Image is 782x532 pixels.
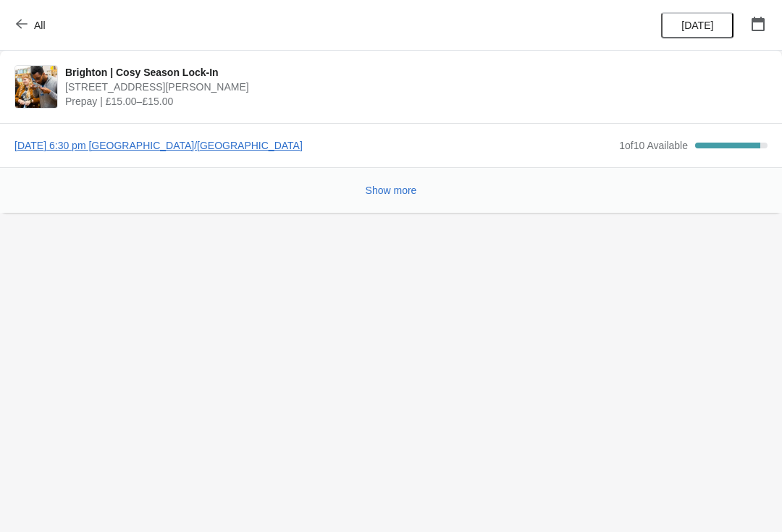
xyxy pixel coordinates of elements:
span: [DATE] [681,20,713,31]
span: Brighton | Cosy Season Lock-In [65,65,760,80]
span: [DATE] 6:30 pm [GEOGRAPHIC_DATA]/[GEOGRAPHIC_DATA] [14,138,612,153]
img: Brighton | Cosy Season Lock-In [15,66,57,108]
span: 1 of 10 Available [619,140,688,151]
button: All [7,12,57,38]
span: Show more [366,185,417,196]
button: [DATE] [661,12,733,38]
span: [STREET_ADDRESS][PERSON_NAME] [65,80,760,94]
span: All [34,20,46,31]
span: Prepay | £15.00–£15.00 [65,94,760,109]
button: Show more [360,177,423,203]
